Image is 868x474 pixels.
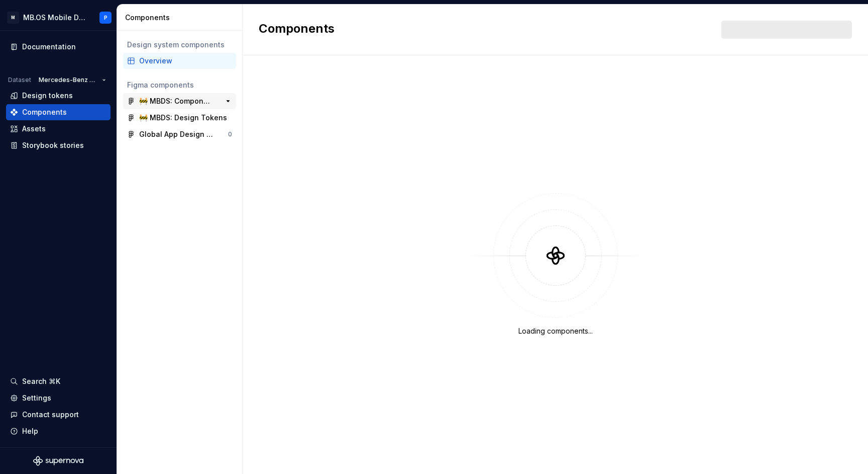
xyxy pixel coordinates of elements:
[6,407,111,423] button: Contact support
[6,39,111,55] a: Documentation
[127,80,232,90] div: Figma components
[123,93,236,109] a: 🚧 MBDS: Components
[33,456,83,466] svg: Supernova Logo
[22,42,76,52] div: Documentation
[22,91,73,101] div: Design tokens
[22,376,60,386] div: Search ⌘K
[123,126,236,142] a: Global App Design System 1.10
[123,110,236,126] a: 🚧 MBDS: Design Tokens
[34,73,111,87] button: Mercedes-Benz 2.0
[6,373,111,389] button: Search ⌘K
[6,88,111,104] a: Design tokens
[23,13,87,23] div: MB.OS Mobile Design System
[22,426,38,436] div: Help
[139,113,227,123] div: 🚧 MBDS: Design Tokens
[22,410,79,420] div: Contact support
[6,104,111,120] a: Components
[127,40,232,50] div: Design system components
[123,53,236,69] a: Overview
[228,130,232,138] div: 0
[104,14,107,22] div: P
[259,21,335,39] h2: Components
[7,12,19,24] div: M
[22,140,84,150] div: Storybook stories
[8,76,31,84] div: Dataset
[6,423,111,439] button: Help
[22,124,46,134] div: Assets
[2,7,115,28] button: MMB.OS Mobile Design SystemP
[518,326,593,336] div: Loading components...
[39,76,98,84] span: Mercedes-Benz 2.0
[6,137,111,153] a: Storybook stories
[125,13,238,23] div: Components
[22,393,51,403] div: Settings
[6,390,111,406] a: Settings
[139,56,232,66] div: Overview
[139,96,214,106] div: 🚧 MBDS: Components
[139,129,214,139] div: Global App Design System 1.1
[6,121,111,137] a: Assets
[22,107,67,117] div: Components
